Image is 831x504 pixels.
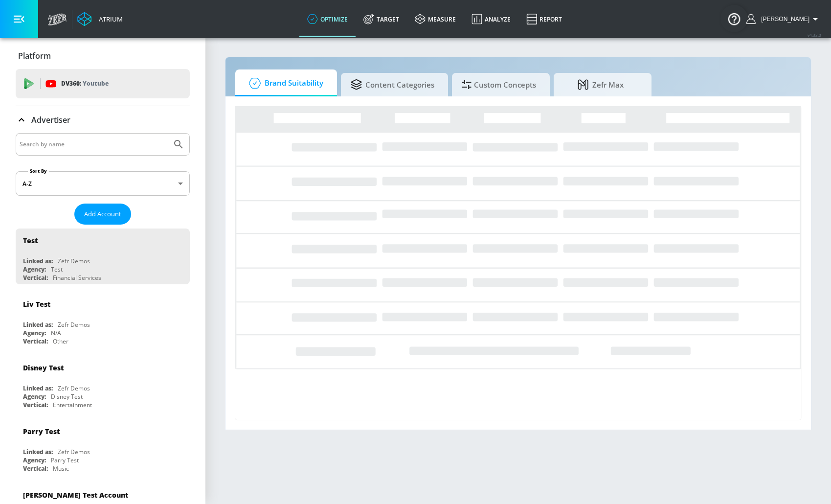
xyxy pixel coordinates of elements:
div: Vertical: [23,401,48,409]
span: Content Categories [351,73,434,96]
div: Zefr Demos [58,321,90,329]
div: A-Z [16,171,190,196]
div: Music [53,464,69,473]
button: Open Resource Center [720,5,748,32]
div: Disney TestLinked as:Zefr DemosAgency:Disney TestVertical:Entertainment [16,356,190,412]
div: Agency: [23,392,46,401]
div: Liv TestLinked as:Zefr DemosAgency:N/AVertical:Other [16,292,190,348]
p: DV360: [61,78,109,89]
span: Add Account [84,208,121,220]
div: Test [23,236,38,245]
div: Zefr Demos [58,384,90,392]
div: TestLinked as:Zefr DemosAgency:TestVertical:Financial Services [16,229,190,284]
div: N/A [51,329,61,337]
div: Disney Test [51,392,83,401]
div: Vertical: [23,274,48,282]
div: Atrium [95,15,123,23]
input: Search by name [20,138,168,151]
span: Custom Concepts [462,73,536,96]
span: v 4.32.0 [808,32,821,38]
div: [PERSON_NAME] Test Account [23,490,128,500]
a: Atrium [77,12,123,26]
p: Advertiser [31,115,70,125]
div: Liv Test [23,299,50,309]
div: Vertical: [23,337,48,345]
div: Linked as: [23,321,53,329]
div: Entertainment [53,401,92,409]
div: Other [53,337,68,345]
div: DV360: Youtube [16,69,190,98]
div: Test [51,265,63,274]
div: Financial Services [53,274,101,282]
div: Agency: [23,456,46,464]
div: Linked as: [23,448,53,456]
div: Parry Test [51,456,79,464]
span: Zefr Max [563,73,638,96]
button: [PERSON_NAME] [746,13,821,25]
div: Vertical: [23,464,48,473]
span: Brand Suitability [245,71,323,95]
div: Advertiser [16,106,190,134]
a: Target [356,1,407,37]
p: Youtube [83,78,109,89]
div: Platform [16,42,190,69]
a: Report [518,1,570,37]
div: Zefr Demos [58,448,90,456]
span: login as: lekhraj.bhadava@zefr.com [757,16,809,23]
p: Platform [18,50,51,61]
div: Linked as: [23,384,53,392]
button: Add Account [74,204,131,225]
div: Zefr Demos [58,257,90,265]
a: Analyze [464,1,518,37]
div: Agency: [23,329,46,337]
div: Parry Test [23,427,60,436]
a: measure [407,1,464,37]
div: Linked as: [23,257,53,265]
a: optimize [299,1,356,37]
div: Disney Test [23,363,64,372]
label: Sort By [28,168,49,174]
div: Parry TestLinked as:Zefr DemosAgency:Parry TestVertical:Music [16,419,190,475]
div: Agency: [23,265,46,274]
